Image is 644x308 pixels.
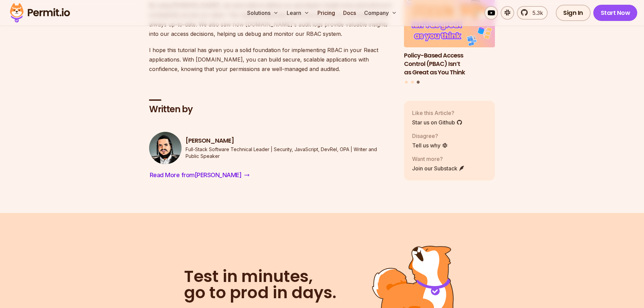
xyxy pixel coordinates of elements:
[340,6,359,20] a: Docs
[186,137,393,145] h3: [PERSON_NAME]
[149,45,393,74] p: I hope this tutorial has given you a solid foundation for implementing RBAC in your React applica...
[412,155,465,163] p: Want more?
[593,5,638,21] a: Start Now
[315,6,338,20] a: Pricing
[284,6,312,20] button: Learn
[186,146,393,160] p: Full-Stack Software Technical Leader | Security, JavaScript, DevRel, OPA | Writer and Public Speaker
[404,51,495,76] h3: Policy-Based Access Control (PBAC) Isn’t as Great as You Think
[417,81,420,84] button: Go to slide 3
[405,81,408,84] button: Go to slide 1
[412,141,448,149] a: Tell us why
[149,132,182,164] img: Gabriel L. Manor
[412,164,465,172] a: Join our Substack
[7,1,73,24] img: Permit logo
[556,5,591,21] a: Sign In
[184,268,336,285] span: Test in minutes,
[412,132,448,140] p: Disagree?
[184,268,336,301] h2: go to prod in days.
[411,81,414,84] button: Go to slide 2
[412,118,462,126] a: Star us on Github
[412,109,462,117] p: Like this Article?
[361,6,400,20] button: Company
[517,6,548,20] a: 5.3k
[150,170,242,180] span: Read More from [PERSON_NAME]
[149,170,251,181] a: Read More from[PERSON_NAME]
[244,6,281,20] button: Solutions
[528,9,543,17] span: 5.3k
[149,103,393,116] h2: Written by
